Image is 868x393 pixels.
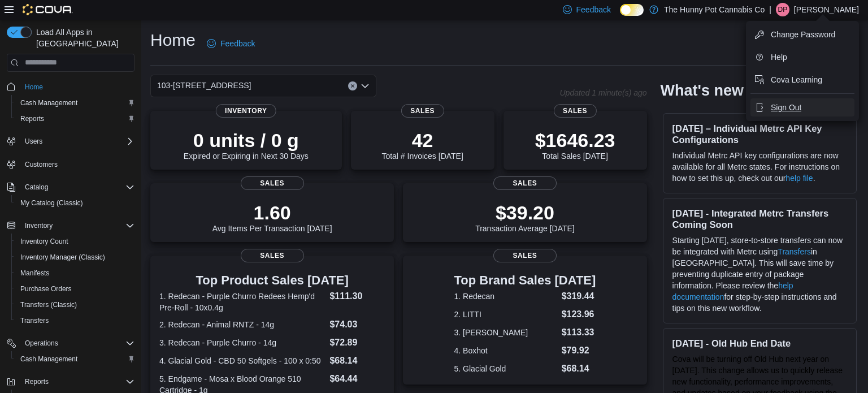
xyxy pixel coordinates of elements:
button: Help [750,48,854,66]
div: Avg Items Per Transaction [DATE] [212,201,332,233]
button: Operations [20,336,63,350]
p: [PERSON_NAME] [794,3,859,16]
p: Individual Metrc API key configurations are now available for all Metrc states. For instructions ... [672,150,847,184]
span: My Catalog (Classic) [16,196,134,210]
button: Catalog [2,179,139,195]
span: Users [25,137,42,146]
a: Home [20,80,47,94]
span: Home [25,83,43,92]
button: Inventory Manager (Classic) [11,249,139,265]
span: Load All Apps in [GEOGRAPHIC_DATA] [32,27,134,49]
dd: $74.03 [329,318,385,331]
button: Clear input [348,81,357,90]
span: Operations [25,339,58,348]
h3: Top Brand Sales [DATE] [454,274,596,287]
button: Reports [20,375,53,388]
span: Inventory Manager (Classic) [20,253,105,262]
span: Feedback [576,4,611,15]
span: Catalog [20,180,134,194]
span: Cova Learning [771,74,822,85]
button: Cash Management [11,95,139,111]
span: Operations [20,336,134,350]
span: Reports [20,114,44,123]
span: Dark Mode [620,16,620,16]
span: Reports [20,375,134,388]
h3: [DATE] - Integrated Metrc Transfers Coming Soon [672,208,847,230]
span: Catalog [25,183,48,192]
span: Purchase Orders [16,282,134,296]
dd: $319.44 [562,290,596,303]
p: The Hunny Pot Cannabis Co [664,3,765,16]
button: Catalog [20,180,53,194]
p: 1.60 [212,201,332,224]
img: Cova [23,4,73,15]
button: Open list of options [361,81,370,90]
span: Inventory Count [16,235,134,248]
h3: [DATE] - Old Hub End Date [672,338,847,349]
a: Inventory Count [16,235,73,248]
dt: 4. Boxhot [454,345,557,356]
span: Inventory Manager (Classic) [16,251,134,264]
p: 42 [381,129,463,152]
button: Operations [2,335,139,351]
span: 103-[STREET_ADDRESS] [157,79,251,92]
a: Purchase Orders [16,282,76,296]
div: Total Sales [DATE] [535,129,615,161]
span: Cash Management [20,98,77,107]
span: Sign Out [771,102,801,113]
dd: $68.14 [562,362,596,375]
button: Reports [2,374,139,390]
span: Change Password [771,29,835,40]
span: Manifests [20,269,49,278]
button: Transfers [11,313,139,329]
dt: 2. LITTI [454,309,557,320]
dd: $68.14 [329,354,385,368]
dt: 4. Glacial Gold - CBD 50 Softgels - 100 x 0:50 [159,355,325,366]
span: Transfers [16,314,134,327]
div: Transaction Average [DATE] [475,201,575,233]
dd: $111.30 [329,290,385,303]
dt: 1. Redecan [454,291,557,302]
a: Cash Management [16,96,82,110]
span: Sales [493,249,557,262]
a: help file [785,174,813,183]
dd: $113.33 [562,326,596,339]
dt: 3. Redecan - Purple Churro - 14g [159,337,325,348]
div: Derek Prusky [776,3,789,16]
p: 0 units / 0 g [184,129,309,152]
span: Feedback [220,38,255,49]
button: Customers [2,156,139,172]
dd: $123.96 [562,308,596,321]
div: Expired or Expiring in Next 30 Days [184,129,309,161]
dt: 2. Redecan - Animal RNTZ - 14g [159,319,325,330]
button: Home [2,79,139,95]
p: $1646.23 [535,129,615,152]
h3: [DATE] – Individual Metrc API Key Configurations [672,123,847,145]
a: help documentation [672,281,793,301]
span: My Catalog (Classic) [20,198,83,208]
span: Reports [25,377,49,386]
h3: Top Product Sales [DATE] [159,274,385,287]
span: Transfers (Classic) [20,300,77,309]
span: Sales [241,176,304,190]
span: Transfers (Classic) [16,298,134,312]
a: Cash Management [16,352,82,366]
span: Customers [20,157,134,171]
button: Inventory Count [11,234,139,249]
a: Transfers (Classic) [16,298,81,312]
a: Manifests [16,266,54,280]
span: Customers [25,160,58,169]
span: Help [771,51,787,63]
dt: 3. [PERSON_NAME] [454,327,557,338]
span: Home [20,80,134,94]
p: | [769,3,771,16]
span: Transfers [20,316,49,325]
span: Cash Management [20,355,77,364]
div: Total # Invoices [DATE] [381,129,463,161]
a: Transfers [778,247,811,256]
span: Cash Management [16,96,134,110]
dt: 1. Redecan - Purple Churro Redees Hemp'd Pre-Roll - 10x0.4g [159,291,325,313]
p: $39.20 [475,201,575,224]
a: Reports [16,112,49,126]
a: Inventory Manager (Classic) [16,251,110,264]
